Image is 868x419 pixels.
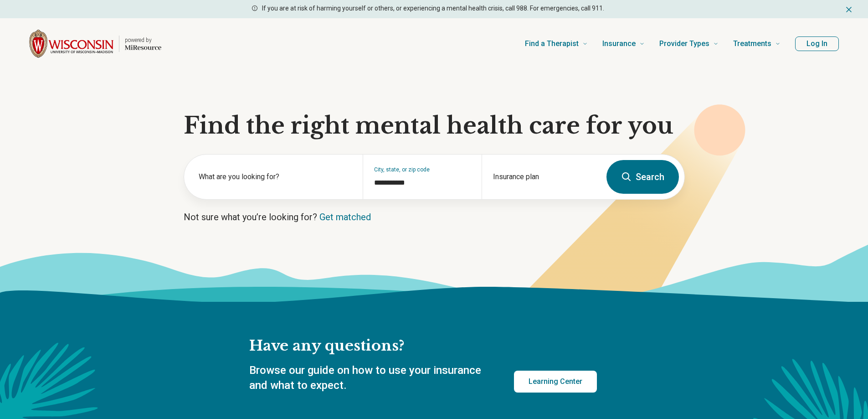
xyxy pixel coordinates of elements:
a: Home page [29,29,161,58]
a: Learning Center [514,371,597,393]
a: Provider Types [659,26,719,62]
h2: Have any questions? [249,336,597,356]
a: Find a Therapist [525,26,588,62]
span: Insurance [602,37,636,50]
span: Find a Therapist [525,37,579,50]
span: Provider Types [659,37,709,50]
h1: Find the right mental health care for you [184,112,685,140]
p: Not sure what you’re looking for? [184,211,685,223]
button: Search [606,160,679,194]
a: Get matched [319,212,371,222]
button: Log In [795,36,839,51]
p: powered by [125,36,161,44]
p: Browse our guide on how to use your insurance and what to expect. [249,363,492,393]
span: Treatments [733,37,771,50]
a: Insurance [602,26,645,62]
button: Dismiss [844,4,853,15]
label: What are you looking for? [199,171,352,182]
a: Treatments [733,26,781,62]
p: If you are at risk of harming yourself or others, or experiencing a mental health crisis, call 98... [262,4,604,13]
